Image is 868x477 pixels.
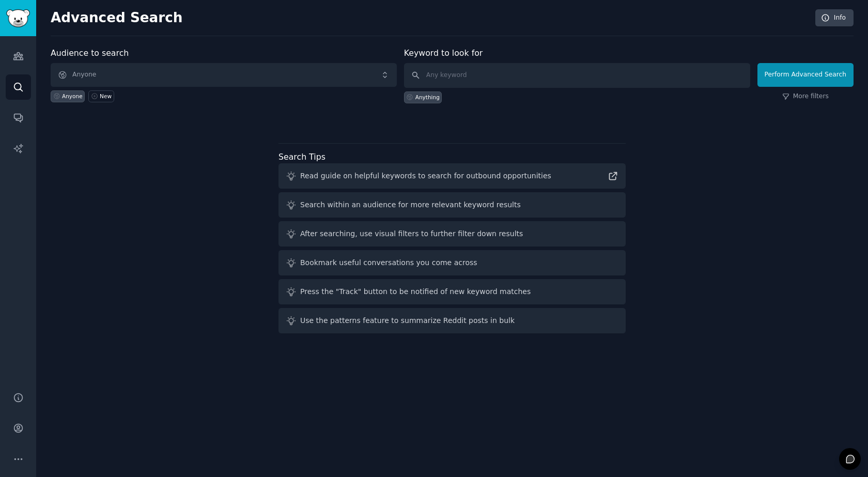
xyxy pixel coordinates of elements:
[782,92,829,101] a: More filters
[300,257,477,268] div: Bookmark useful conversations you come across
[757,63,854,87] button: Perform Advanced Search
[404,63,750,88] input: Any keyword
[51,48,129,58] label: Audience to search
[62,93,83,100] div: Anyone
[815,9,854,27] a: Info
[51,63,397,87] button: Anyone
[300,199,521,210] div: Search within an audience for more relevant keyword results
[278,152,326,162] label: Search Tips
[88,90,114,102] a: New
[300,315,515,326] div: Use the patterns feature to summarize Reddit posts in bulk
[100,93,112,100] div: New
[300,228,523,239] div: After searching, use visual filters to further filter down results
[6,9,30,27] img: GummySearch logo
[300,171,551,181] div: Read guide on helpful keywords to search for outbound opportunities
[404,48,483,58] label: Keyword to look for
[51,10,810,26] h2: Advanced Search
[415,94,440,101] div: Anything
[300,286,531,297] div: Press the "Track" button to be notified of new keyword matches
